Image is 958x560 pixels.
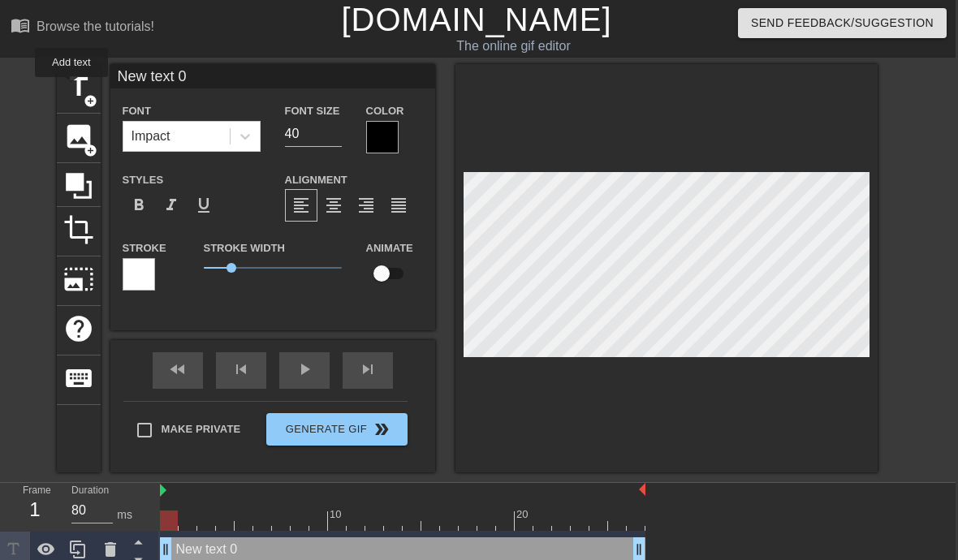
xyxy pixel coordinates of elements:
[366,103,404,119] label: Color
[738,8,947,38] button: Send Feedback/Suggestion
[204,240,285,256] label: Stroke Width
[11,15,30,35] span: menu_book
[11,15,154,41] a: Browse the tutorials!
[63,71,94,102] span: title
[751,13,934,33] span: Send Feedback/Suggestion
[324,196,343,215] span: format_align_center
[11,483,59,530] div: Frame
[358,360,378,379] span: skip_next
[366,240,413,256] label: Animate
[71,486,109,496] label: Duration
[162,196,181,215] span: format_italic
[129,196,149,215] span: format_bold
[162,421,241,437] span: Make Private
[132,127,170,146] div: Impact
[123,240,166,256] label: Stroke
[194,196,214,215] span: format_underline
[389,196,408,215] span: format_align_justify
[63,121,94,152] span: image
[168,360,188,379] span: fast_rewind
[639,483,645,496] img: bound-end.png
[63,363,94,394] span: keyboard
[117,506,132,523] div: ms
[356,196,376,215] span: format_align_right
[63,313,94,344] span: help
[63,264,94,295] span: photo_size_select_large
[266,413,407,446] button: Generate Gif
[295,360,314,379] span: play_arrow
[631,541,647,558] span: drag_handle
[330,506,344,523] div: 10
[23,495,47,524] div: 1
[231,360,251,379] span: skip_previous
[84,94,97,108] span: add_circle
[285,172,347,188] label: Alignment
[37,19,154,33] div: Browse the tutorials!
[291,196,311,215] span: format_align_left
[516,506,531,523] div: 20
[341,2,611,37] a: [DOMAIN_NAME]
[158,541,174,558] span: drag_handle
[325,37,701,56] div: The online gif editor
[84,144,97,157] span: add_circle
[372,420,391,439] span: double_arrow
[63,214,94,245] span: crop
[285,103,340,119] label: Font Size
[273,420,400,439] span: Generate Gif
[123,103,151,119] label: Font
[123,172,164,188] label: Styles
